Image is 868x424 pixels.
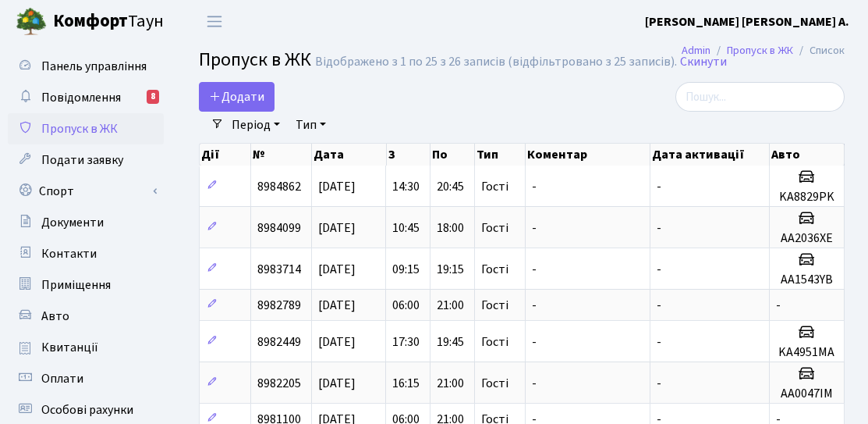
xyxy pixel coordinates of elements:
[481,180,508,193] span: Гості
[776,231,838,246] h5: АА2036ХЕ
[727,42,793,59] a: Пропуск в ЖК
[251,144,312,166] th: №
[41,151,123,169] span: Подати заявку
[199,46,311,73] span: Пропуск в ЖК
[312,144,387,166] th: Дата
[8,51,164,82] a: Панель управління
[532,375,537,392] span: -
[8,113,164,144] a: Пропуск в ЖК
[392,219,420,237] span: 10:45
[41,276,111,294] span: Приміщення
[437,333,464,351] span: 19:45
[318,178,356,195] span: [DATE]
[199,82,275,112] a: Додати
[8,301,164,332] a: Авто
[318,219,356,237] span: [DATE]
[41,120,118,137] span: Пропуск в ЖК
[675,82,845,112] input: Пошук...
[41,89,121,106] span: Повідомлення
[387,144,431,166] th: З
[392,297,420,314] span: 06:00
[776,345,838,360] h5: KA4951MA
[657,333,661,351] span: -
[8,82,164,113] a: Повідомлення8
[53,9,128,34] b: Комфорт
[793,42,845,59] li: Список
[650,144,770,166] th: Дата активації
[776,273,838,287] h5: AA1543YB
[645,12,849,31] a: [PERSON_NAME] [PERSON_NAME] А.
[770,144,845,166] th: Авто
[8,238,164,269] a: Контакти
[41,214,104,231] span: Документи
[776,190,838,205] h5: KA8829PK
[315,55,677,69] div: Відображено з 1 по 25 з 26 записів (відфільтровано з 25 записів).
[657,219,661,237] span: -
[526,144,650,166] th: Коментар
[318,261,356,278] span: [DATE]
[289,112,332,138] a: Тип
[481,336,508,348] span: Гості
[532,178,537,195] span: -
[657,297,661,314] span: -
[657,261,661,278] span: -
[481,299,508,312] span: Гості
[532,297,537,314] span: -
[8,207,164,238] a: Документи
[392,178,420,195] span: 14:30
[41,245,97,262] span: Контакти
[776,297,781,314] span: -
[318,333,356,351] span: [DATE]
[41,339,98,356] span: Квитанції
[680,55,727,69] a: Скинути
[481,222,508,234] span: Гості
[318,375,356,392] span: [DATE]
[41,58,147,75] span: Панель управління
[257,333,301,351] span: 8982449
[257,297,301,314] span: 8982789
[776,387,838,401] h5: AA0047IM
[257,178,301,195] span: 8984862
[645,13,849,30] b: [PERSON_NAME] [PERSON_NAME] А.
[41,401,133,419] span: Особові рахунки
[41,370,83,387] span: Оплати
[257,219,301,237] span: 8984099
[437,178,464,195] span: 20:45
[430,144,475,166] th: По
[8,144,164,176] a: Подати заявку
[481,263,508,276] span: Гості
[225,112,286,138] a: Період
[318,297,356,314] span: [DATE]
[8,332,164,363] a: Квитанції
[481,377,508,390] span: Гості
[257,261,301,278] span: 8983714
[437,219,464,237] span: 18:00
[532,219,537,237] span: -
[147,90,159,104] div: 8
[437,375,464,392] span: 21:00
[657,178,661,195] span: -
[532,261,537,278] span: -
[392,333,420,351] span: 17:30
[200,144,251,166] th: Дії
[8,176,164,207] a: Спорт
[658,34,868,67] nav: breadcrumb
[41,308,69,325] span: Авто
[8,363,164,394] a: Оплати
[392,375,420,392] span: 16:15
[437,261,464,278] span: 19:15
[682,42,710,59] a: Admin
[195,9,234,34] button: Переключити навігацію
[8,269,164,301] a: Приміщення
[475,144,525,166] th: Тип
[16,6,47,37] img: logo.png
[209,88,264,105] span: Додати
[392,261,420,278] span: 09:15
[257,375,301,392] span: 8982205
[53,9,164,35] span: Таун
[437,297,464,314] span: 21:00
[532,333,537,351] span: -
[657,375,661,392] span: -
